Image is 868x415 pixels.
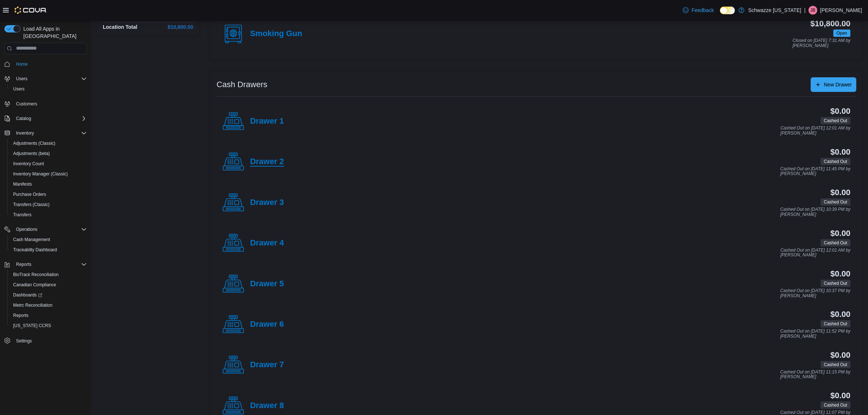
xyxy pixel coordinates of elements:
[7,210,90,220] button: Transfers
[7,321,90,331] button: [US_STATE] CCRS
[7,199,90,210] button: Transfers (Classic)
[780,167,851,177] p: Cashed Out on [DATE] 11:45 PM by [PERSON_NAME]
[10,270,62,279] a: BioTrack Reconciliation
[13,100,40,108] a: Customers
[15,7,47,14] img: Cova
[7,290,90,300] a: Dashboards
[10,85,87,93] span: Users
[16,61,28,67] span: Home
[10,149,53,158] a: Adjustments (beta)
[13,212,31,218] span: Transfers
[680,3,717,18] a: Feedback
[837,30,847,36] span: Open
[10,280,59,289] a: Canadian Compliance
[250,157,284,167] h4: Drawer 2
[830,229,851,238] h3: $0.00
[16,76,27,82] span: Users
[821,320,851,327] span: Cashed Out
[10,85,27,93] a: Users
[13,161,44,167] span: Inventory Count
[824,158,847,165] span: Cashed Out
[13,171,68,177] span: Inventory Manager (Classic)
[821,198,851,206] span: Cashed Out
[821,280,851,287] span: Cashed Out
[7,159,90,169] button: Inventory Count
[824,280,847,287] span: Cashed Out
[824,117,847,124] span: Cashed Out
[10,291,45,299] a: Dashboards
[13,60,31,69] a: Home
[10,235,53,244] a: Cash Management
[10,235,87,244] span: Cash Management
[13,74,30,83] button: Users
[780,370,851,380] p: Cashed Out on [DATE] 11:15 PM by [PERSON_NAME]
[13,74,87,83] span: Users
[824,361,847,368] span: Cashed Out
[13,323,51,329] span: [US_STATE] CCRS
[13,151,50,156] span: Adjustments (beta)
[13,282,56,288] span: Canadian Compliance
[1,335,90,346] button: Settings
[830,269,851,278] h3: $0.00
[10,291,87,299] span: Dashboards
[10,280,87,289] span: Canadian Compliance
[13,181,32,187] span: Manifests
[13,86,24,92] span: Users
[13,247,57,253] span: Traceabilty Dashboard
[7,179,90,189] button: Manifests
[20,25,87,40] span: Load All Apps in [GEOGRAPHIC_DATA]
[10,149,87,158] span: Adjustments (beta)
[821,239,851,247] span: Cashed Out
[16,261,31,267] span: Reports
[13,114,87,123] span: Catalog
[7,169,90,179] button: Inventory Manager (Classic)
[10,210,87,219] span: Transfers
[1,59,90,69] button: Home
[821,117,851,124] span: Cashed Out
[1,259,90,269] button: Reports
[7,300,90,310] button: Metrc Reconciliation
[830,310,851,319] h3: $0.00
[10,200,87,209] span: Transfers (Classic)
[168,24,193,30] h4: $10,800.00
[13,337,35,345] a: Settings
[10,180,35,189] a: Manifests
[780,288,851,298] p: Cashed Out on [DATE] 10:37 PM by [PERSON_NAME]
[10,311,31,320] a: Reports
[7,310,90,321] button: Reports
[10,190,87,199] span: Purchase Orders
[13,292,42,298] span: Dashboards
[780,329,851,339] p: Cashed Out on [DATE] 11:52 PM by [PERSON_NAME]
[830,148,851,156] h3: $0.00
[10,245,60,254] a: Traceabilty Dashboard
[824,81,852,88] span: New Drawer
[1,74,90,84] button: Users
[13,202,50,207] span: Transfers (Classic)
[810,6,816,15] span: JB
[4,56,87,365] nav: Complex example
[13,129,37,137] button: Inventory
[780,207,851,217] p: Cashed Out on [DATE] 10:39 PM by [PERSON_NAME]
[13,336,87,345] span: Settings
[830,107,851,116] h3: $0.00
[830,391,851,400] h3: $0.00
[10,170,71,178] a: Inventory Manager (Classic)
[10,139,87,148] span: Adjustments (Classic)
[13,140,55,146] span: Adjustments (Classic)
[793,38,851,48] p: Closed on [DATE] 7:31 AM by [PERSON_NAME]
[830,351,851,360] h3: $0.00
[824,321,847,327] span: Cashed Out
[10,200,52,209] a: Transfers (Classic)
[748,6,801,15] p: Schwazze [US_STATE]
[7,138,90,148] button: Adjustments (Classic)
[10,311,87,320] span: Reports
[13,191,46,197] span: Purchase Orders
[821,361,851,368] span: Cashed Out
[13,260,34,269] button: Reports
[781,126,851,136] p: Cashed Out on [DATE] 12:01 AM by [PERSON_NAME]
[804,6,806,15] p: |
[809,6,817,15] div: Jake Burgess
[10,159,47,168] a: Inventory Count
[7,148,90,159] button: Adjustments (beta)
